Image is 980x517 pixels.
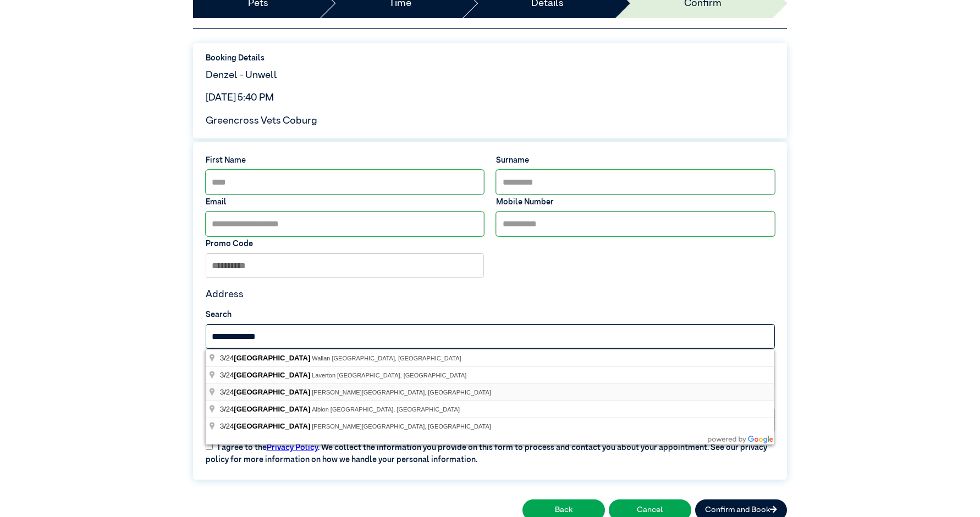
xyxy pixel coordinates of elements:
span: [GEOGRAPHIC_DATA] [234,371,310,379]
span: 3/24 [220,354,312,362]
label: Surname [496,155,775,167]
span: [GEOGRAPHIC_DATA] [234,422,310,430]
span: 3/24 [220,422,312,430]
label: I agree to the . We collect the information you provide on this form to process and contact you a... [200,435,781,466]
span: [GEOGRAPHIC_DATA] [234,354,310,362]
label: First Name [206,155,485,167]
span: 3/24 [220,405,312,413]
span: Laverton [GEOGRAPHIC_DATA], [GEOGRAPHIC_DATA] [312,372,466,379]
input: I agree to thePrivacy Policy. We collect the information you provide on this form to process and ... [206,443,213,450]
span: [PERSON_NAME][GEOGRAPHIC_DATA], [GEOGRAPHIC_DATA] [312,423,491,430]
span: [DATE] 5:40 PM [206,93,274,103]
span: Greencross Vets Coburg [206,116,317,126]
input: Search by Suburb [206,324,775,349]
label: Email [206,197,485,209]
span: [GEOGRAPHIC_DATA] [234,388,310,396]
span: 3/24 [220,388,312,396]
h4: Address [206,289,775,301]
a: Privacy Policy [267,444,318,452]
span: [PERSON_NAME][GEOGRAPHIC_DATA], [GEOGRAPHIC_DATA] [312,389,491,396]
span: Denzel - Unwell [206,70,277,80]
span: Wallan [GEOGRAPHIC_DATA], [GEOGRAPHIC_DATA] [312,355,461,362]
label: Search [206,309,775,321]
span: [GEOGRAPHIC_DATA] [234,405,310,413]
label: Booking Details [206,53,775,65]
span: Albion [GEOGRAPHIC_DATA], [GEOGRAPHIC_DATA] [312,406,460,413]
span: 3/24 [220,371,312,379]
label: Promo Code [206,238,485,251]
label: Mobile Number [496,197,775,209]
